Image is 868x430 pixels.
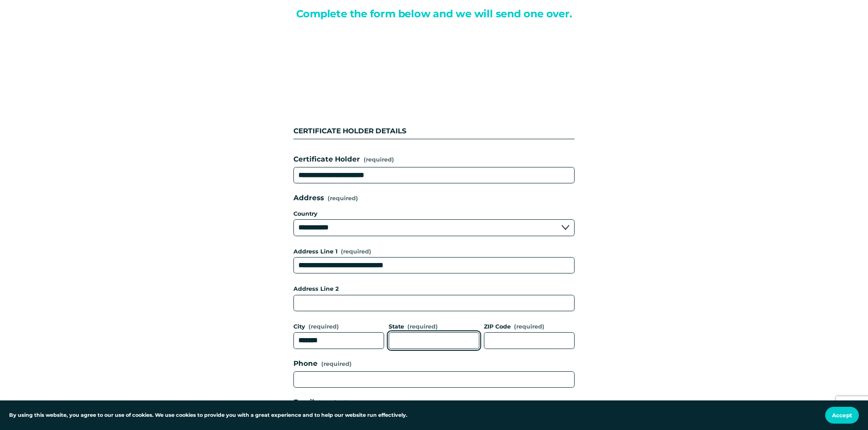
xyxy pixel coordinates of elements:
[364,155,394,164] span: (required)
[293,126,575,139] div: CERTIFICATE HOLDER DETAILS
[293,358,318,369] span: Phone
[293,397,314,408] span: Email
[389,322,479,332] div: State
[293,257,575,274] input: Address Line 1
[293,154,360,165] span: Certificate Holder
[825,407,859,424] button: Accept
[389,332,479,349] input: State
[832,412,852,419] span: Accept
[293,247,575,257] div: Address Line 1
[484,322,575,332] div: ZIP Code
[407,324,438,330] span: (required)
[341,249,371,255] span: (required)
[318,398,349,407] span: (required)
[321,361,352,367] span: (required)
[293,192,324,204] span: Address
[293,332,384,349] input: City
[293,322,384,332] div: City
[296,7,572,20] span: Complete the form below and we will send one over.
[484,332,575,349] input: ZIP Code
[293,207,575,219] div: Country
[9,411,407,420] p: By using this website, you agree to our use of cookies. We use cookies to provide you with a grea...
[293,284,575,294] div: Address Line 2
[293,295,575,312] input: Address Line 2
[328,196,358,202] span: (required)
[293,219,575,236] select: Country
[514,324,544,330] span: (required)
[308,324,339,330] span: (required)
